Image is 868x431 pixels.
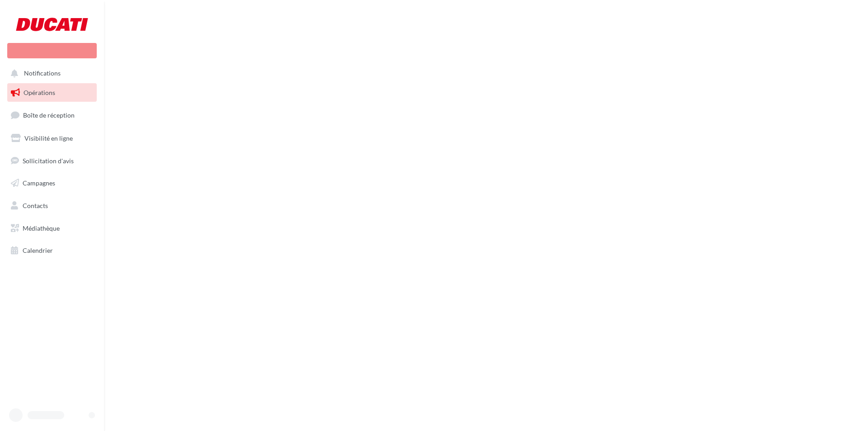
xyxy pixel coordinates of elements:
a: Calendrier [5,241,99,260]
span: Visibilité en ligne [24,134,73,142]
span: Contacts [23,202,48,209]
a: Opérations [5,83,99,102]
a: Visibilité en ligne [5,129,99,148]
span: Campagnes [23,179,55,187]
span: Opérations [24,89,55,96]
span: Sollicitation d'avis [23,156,74,164]
span: Médiathèque [23,224,60,232]
div: Nouvelle campagne [7,43,97,58]
a: Boîte de réception [5,105,99,125]
span: Notifications [24,70,61,77]
a: Contacts [5,196,99,215]
span: Boîte de réception [23,111,75,119]
a: Médiathèque [5,219,99,238]
span: Calendrier [23,246,53,254]
a: Campagnes [5,174,99,193]
a: Sollicitation d'avis [5,152,99,171]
